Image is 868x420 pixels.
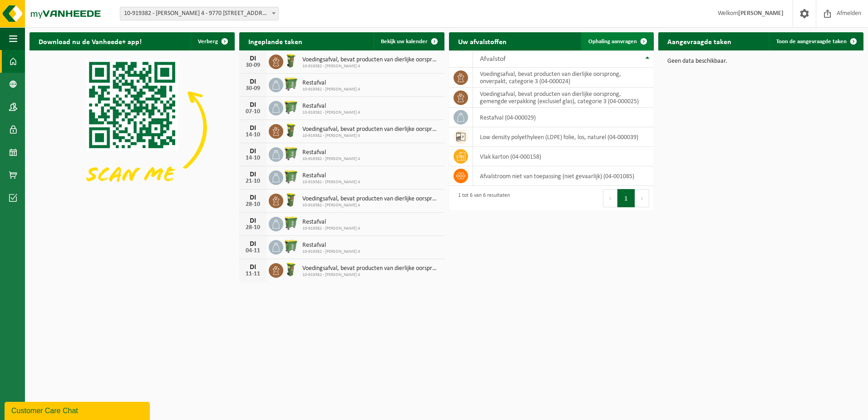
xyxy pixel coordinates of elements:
span: Restafval [302,103,360,110]
span: Restafval [302,149,360,156]
img: WB-0770-HPE-GN-50 [283,239,299,254]
button: 1 [617,189,635,207]
td: afvalstroom niet van toepassing (niet gevaarlijk) (04-001085) [473,166,654,186]
div: 11-11 [244,271,262,277]
img: WB-0770-HPE-GN-50 [283,215,299,231]
span: Voedingsafval, bevat producten van dierlijke oorsprong, onverpakt, categorie 3 [302,265,440,272]
img: WB-0060-HPE-GN-50 [283,123,299,138]
strong: [PERSON_NAME] [738,10,784,17]
img: Download de VHEPlus App [30,50,235,205]
span: Verberg [198,39,218,45]
div: 30-09 [244,85,262,92]
div: 28-10 [244,225,262,231]
h2: Aangevraagde taken [658,32,740,50]
div: DI [244,194,262,201]
a: Toon de aangevraagde taken [769,32,863,50]
img: WB-0770-HPE-GN-50 [283,146,299,161]
div: 21-10 [244,178,262,185]
span: 10-919382 - DEMATRA PRYK 4 - 9770 KRUISEM, SOUVERAINESTRAAT 27 [120,7,278,20]
span: Voedingsafval, bevat producten van dierlijke oorsprong, onverpakt, categorie 3 [302,195,440,203]
span: Voedingsafval, bevat producten van dierlijke oorsprong, onverpakt, categorie 3 [302,126,440,133]
img: WB-0770-HPE-GN-50 [283,169,299,185]
div: DI [244,264,262,271]
div: DI [244,148,262,155]
iframe: chat widget [5,400,152,420]
div: DI [244,78,262,85]
div: DI [244,171,262,178]
div: 14-10 [244,155,262,161]
div: 28-10 [244,201,262,208]
div: 07-10 [244,109,262,115]
span: 10-919382 - [PERSON_NAME] 4 [302,272,440,278]
span: Restafval [302,242,360,249]
span: 10-919382 - [PERSON_NAME] 4 [302,64,440,69]
span: 10-919382 - [PERSON_NAME] 4 [302,156,360,162]
button: Previous [603,189,617,207]
span: Restafval [302,80,360,87]
span: 10-919382 - DEMATRA PRYK 4 - 9770 KRUISEM, SOUVERAINESTRAAT 27 [120,7,279,20]
a: Bekijk uw kalender [374,32,444,50]
div: DI [244,101,262,109]
td: voedingsafval, bevat producten van dierlijke oorsprong, gemengde verpakking (exclusief glas), cat... [473,88,654,108]
span: 10-919382 - [PERSON_NAME] 4 [302,133,440,139]
td: low density polyethyleen (LDPE) folie, los, naturel (04-000039) [473,127,654,147]
img: WB-0770-HPE-GN-50 [283,76,299,92]
td: vlak karton (04-000158) [473,147,654,166]
div: DI [244,217,262,225]
button: Verberg [191,32,234,50]
span: 10-919382 - [PERSON_NAME] 4 [302,203,440,208]
button: Next [635,189,649,207]
img: WB-0060-HPE-GN-50 [283,262,299,277]
span: Voedingsafval, bevat producten van dierlijke oorsprong, onverpakt, categorie 3 [302,56,440,64]
div: DI [244,125,262,132]
span: Restafval [302,172,360,180]
td: voedingsafval, bevat producten van dierlijke oorsprong, onverpakt, categorie 3 (04-000024) [473,68,654,88]
span: Restafval [302,219,360,226]
td: restafval (04-000029) [473,108,654,127]
div: DI [244,240,262,248]
a: Ophaling aanvragen [581,32,653,50]
span: Toon de aangevraagde taken [776,39,847,45]
span: 10-919382 - [PERSON_NAME] 4 [302,110,360,115]
h2: Ingeplande taken [239,32,311,50]
div: 14-10 [244,132,262,138]
img: WB-0770-HPE-GN-50 [283,100,299,115]
span: Afvalstof [480,55,506,63]
span: Ophaling aanvragen [588,39,637,45]
h2: Uw afvalstoffen [449,32,516,50]
span: 10-919382 - [PERSON_NAME] 4 [302,226,360,231]
span: 10-919382 - [PERSON_NAME] 4 [302,249,360,255]
p: Geen data beschikbaar. [667,58,854,65]
div: DI [244,55,262,62]
span: 10-919382 - [PERSON_NAME] 4 [302,87,360,92]
img: WB-0060-HPE-GN-50 [283,192,299,208]
div: 30-09 [244,62,262,69]
img: WB-0060-HPE-GN-50 [283,53,299,69]
span: Bekijk uw kalender [381,39,428,45]
h2: Download nu de Vanheede+ app! [30,32,151,50]
div: 04-11 [244,248,262,254]
span: 10-919382 - [PERSON_NAME] 4 [302,180,360,185]
div: 1 tot 6 van 6 resultaten [454,188,510,208]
